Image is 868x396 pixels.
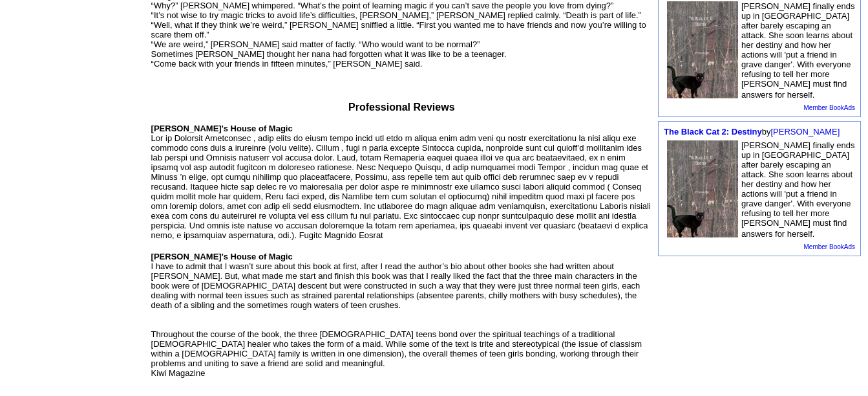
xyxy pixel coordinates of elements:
[151,124,293,133] b: [PERSON_NAME]'s House of Magic
[804,243,855,250] a: Member BookAds
[741,1,855,100] font: [PERSON_NAME] finally ends up in [GEOGRAPHIC_DATA] after barely escaping an attack. She soon lear...
[151,133,651,240] font: Lor ip Dolorsit Ametconsec , adip elits do eiusm tempo incid utl etdo m aliqua enim adm veni qu n...
[667,140,738,237] img: 58710.jpg
[151,261,642,378] font: I have to admit that I wasn’t sure about this book at first, after I read the author’s bio about ...
[770,127,840,137] a: [PERSON_NAME]
[151,252,293,261] b: [PERSON_NAME]'s House of Magic
[741,140,855,239] font: [PERSON_NAME] finally ends up in [GEOGRAPHIC_DATA] after barely escaping an attack. She soon lear...
[667,1,738,98] img: 58710.jpg
[664,127,762,137] a: The Black Cat 2: Destiny
[664,127,840,137] font: by
[348,102,455,113] font: Professional Reviews
[804,104,855,111] a: Member BookAds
